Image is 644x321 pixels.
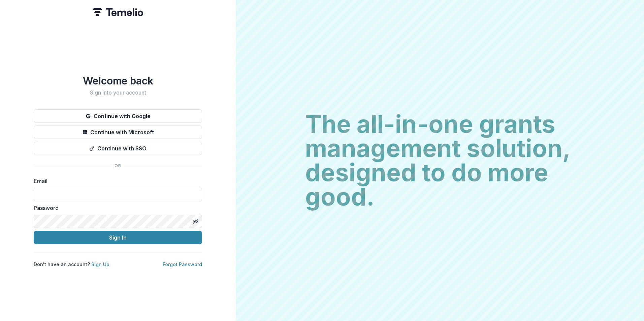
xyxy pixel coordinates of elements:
img: Temelio [93,8,143,16]
button: Sign In [34,231,202,244]
label: Email [34,177,198,185]
h1: Welcome back [34,75,202,87]
h2: Sign into your account [34,90,202,96]
p: Don't have an account? [34,261,109,268]
a: Forgot Password [163,261,202,267]
button: Continue with Microsoft [34,126,202,139]
button: Continue with SSO [34,142,202,155]
a: Sign Up [91,261,109,267]
label: Password [34,204,198,212]
button: Toggle password visibility [190,216,201,227]
button: Continue with Google [34,109,202,123]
